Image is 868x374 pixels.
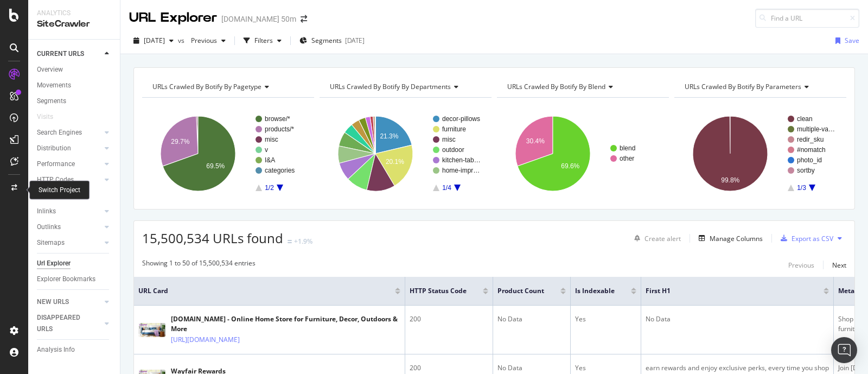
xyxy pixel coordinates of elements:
[797,115,813,123] text: clean
[630,230,681,247] button: Create alert
[254,36,273,45] div: Filters
[694,232,763,245] button: Manage Columns
[330,82,451,91] span: URLs Crawled By Botify By departments
[37,159,101,170] a: Performance
[129,9,217,27] div: URL Explorer
[620,144,635,152] text: blend
[505,78,659,96] h4: URLs Crawled By Botify By blend
[37,312,92,335] div: DISAPPEARED URLS
[265,184,274,192] text: 1/2
[265,156,275,164] text: I&A
[37,237,101,249] a: Sitemaps
[142,229,283,247] span: 15,500,534 URLs found
[561,162,579,170] text: 69.6%
[37,48,84,60] div: CURRENT URLS
[37,159,75,170] div: Performance
[674,106,844,201] svg: A chart.
[497,286,544,296] span: Product Count
[797,125,835,133] text: multiple-va…
[265,167,295,174] text: categories
[831,337,857,363] div: Open Intercom Messenger
[507,82,605,91] span: URLs Crawled By Botify By blend
[311,36,342,45] span: Segments
[288,240,292,243] img: Equal
[37,80,112,91] a: Movements
[831,32,859,49] button: Save
[37,258,71,269] div: Url Explorer
[37,80,71,91] div: Movements
[37,274,95,285] div: Explorer Bookmarks
[497,363,566,373] div: No Data
[187,36,217,45] span: Previous
[345,36,365,45] div: [DATE]
[776,230,833,247] button: Export as CSV
[442,156,481,164] text: kitchen-tab…
[37,237,65,249] div: Sitemaps
[37,258,112,269] a: Url Explorer
[320,106,489,201] svg: A chart.
[386,158,404,166] text: 20.1%
[442,167,480,174] text: home-impr…
[142,258,256,271] div: Showing 1 to 50 of 15,500,534 entries
[442,125,466,133] text: furniture
[171,138,189,145] text: 29.7%
[37,96,112,107] a: Segments
[442,136,456,143] text: misc
[845,36,859,45] div: Save
[37,206,56,217] div: Inlinks
[138,286,392,296] span: URL Card
[37,111,53,123] div: Visits
[575,363,636,373] div: Yes
[644,234,681,243] div: Create alert
[294,237,312,246] div: +1.9%
[682,78,837,96] h4: URLs Crawled By Botify By parameters
[37,127,101,138] a: Search Engines
[37,296,101,308] a: NEW URLS
[832,258,846,271] button: Next
[442,115,480,123] text: decor-pillows
[221,14,296,24] div: [DOMAIN_NAME] 50m
[575,314,636,324] div: Yes
[620,155,634,162] text: other
[442,184,451,192] text: 1/4
[788,258,814,271] button: Previous
[206,162,225,170] text: 69.5%
[380,132,398,140] text: 21.3%
[265,146,268,154] text: v
[37,143,101,154] a: Distribution
[150,78,304,96] h4: URLs Crawled By Botify By pagetype
[295,32,369,49] button: Segments[DATE]
[178,36,187,45] span: vs
[37,344,75,356] div: Analysis Info
[37,344,112,356] a: Analysis Info
[37,48,101,60] a: CURRENT URLS
[37,206,101,217] a: Inlinks
[797,184,806,192] text: 1/3
[142,106,311,201] svg: A chart.
[37,9,111,18] div: Analytics
[265,125,294,133] text: products/*
[129,32,178,49] button: [DATE]
[526,137,545,145] text: 30.4%
[37,127,82,138] div: Search Engines
[788,261,814,270] div: Previous
[410,314,488,324] div: 200
[301,15,307,23] div: arrow-right-arrow-left
[328,78,482,96] h4: URLs Crawled By Botify By departments
[410,363,488,373] div: 200
[410,286,467,296] span: HTTP Status Code
[497,106,666,201] svg: A chart.
[685,82,801,91] span: URLs Crawled By Botify By parameters
[832,261,846,270] div: Next
[797,146,826,154] text: #nomatch
[37,64,63,75] div: Overview
[37,64,112,75] a: Overview
[37,174,101,186] a: HTTP Codes
[792,234,833,243] div: Export as CSV
[39,186,80,195] div: Switch Project
[37,111,64,123] a: Visits
[37,174,74,186] div: HTTP Codes
[37,18,111,30] div: SiteCrawler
